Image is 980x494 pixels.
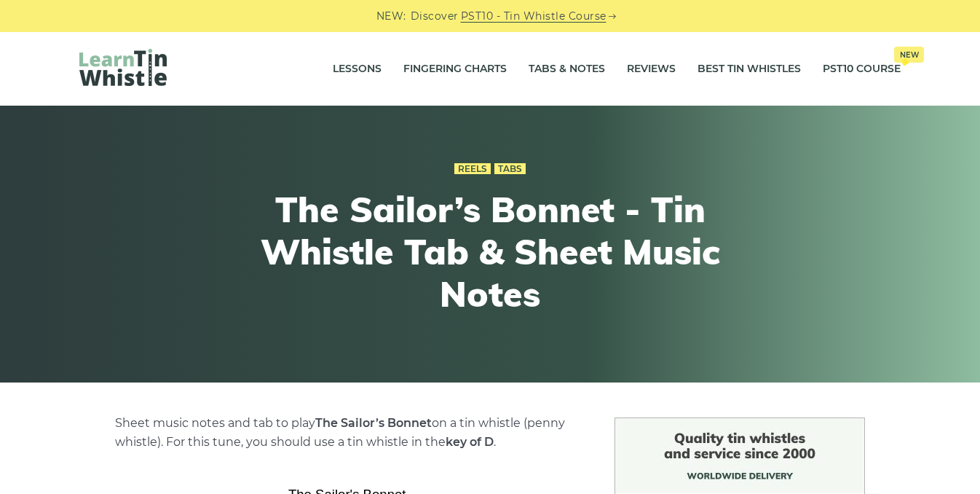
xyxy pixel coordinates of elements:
[315,416,432,430] strong: The Sailor’s Bonnet
[698,51,801,87] a: Best Tin Whistles
[333,51,382,87] a: Lessons
[454,163,491,175] a: Reels
[894,47,924,63] span: New
[823,51,901,87] a: PST10 CourseNew
[222,189,758,315] h1: The Sailor’s Bonnet - Tin Whistle Tab & Sheet Music Notes
[494,163,526,175] a: Tabs
[79,49,167,86] img: LearnTinWhistle.com
[446,435,494,449] strong: key of D
[529,51,605,87] a: Tabs & Notes
[115,414,580,452] p: Sheet music notes and tab to play on a tin whistle (penny whistle). For this tune, you should use...
[627,51,676,87] a: Reviews
[403,51,507,87] a: Fingering Charts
